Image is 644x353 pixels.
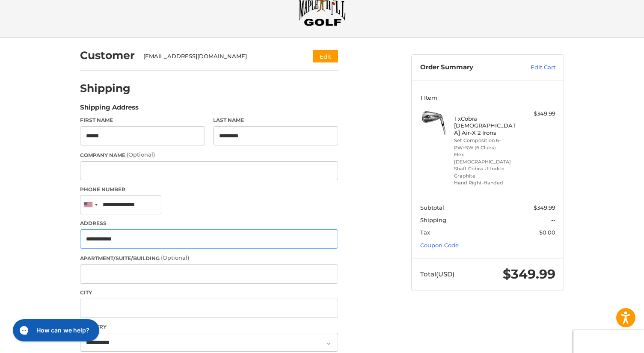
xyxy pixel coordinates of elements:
[454,137,519,151] li: Set Composition 6-PW+SW (6 Clubs)
[80,49,135,62] h2: Customer
[80,116,205,124] label: First Name
[80,323,338,331] label: Country
[454,179,519,187] li: Hand Right-Handed
[454,165,519,179] li: Shaft Cobra Ultralite Graphite
[454,115,519,136] h4: 1 x Cobra [DEMOGRAPHIC_DATA] Air-X 2 Irons
[503,266,555,282] span: $349.99
[143,52,297,61] div: [EMAIL_ADDRESS][DOMAIN_NAME]
[534,204,555,211] span: $349.99
[539,229,555,236] span: $0.00
[9,316,102,344] iframe: Gorgias live chat messenger
[161,254,189,261] small: (Optional)
[213,116,338,124] label: Last Name
[80,151,338,159] label: Company Name
[551,217,555,223] span: --
[512,63,555,72] a: Edit Cart
[80,289,338,297] label: City
[80,186,338,193] label: Phone Number
[420,270,454,278] span: Total (USD)
[80,254,338,262] label: Apartment/Suite/Building
[80,196,100,214] div: United States: +1
[420,242,459,249] a: Coupon Code
[420,94,555,101] h3: 1 Item
[80,103,139,116] legend: Shipping Address
[420,204,444,211] span: Subtotal
[522,110,555,118] div: $349.99
[420,63,512,72] h3: Order Summary
[420,217,446,223] span: Shipping
[420,229,430,236] span: Tax
[454,151,519,165] li: Flex [DEMOGRAPHIC_DATA]
[573,330,644,353] iframe: Google Customer Reviews
[80,82,131,95] h2: Shipping
[80,220,338,227] label: Address
[127,151,155,158] small: (Optional)
[313,50,338,62] button: Edit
